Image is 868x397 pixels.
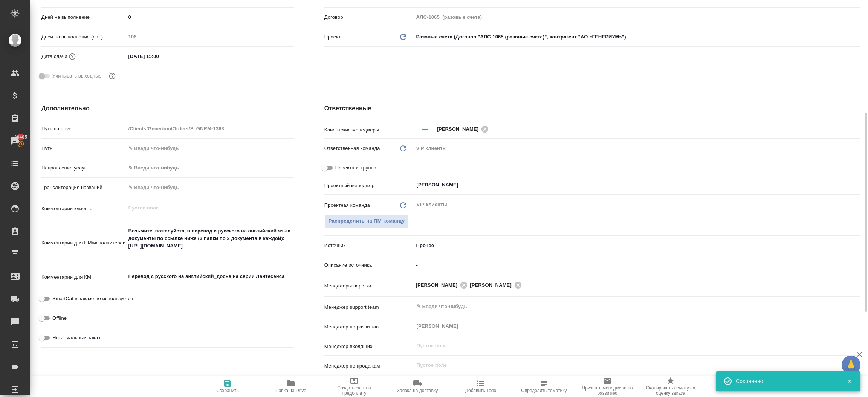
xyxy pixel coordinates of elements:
button: Добавить Todo [449,376,512,397]
p: Проектная команда [324,202,370,209]
span: Учитывать выходные [52,72,102,80]
textarea: Возьмите, пожалуйста, в перевод с русского на английский язык документы по ссылке ниже (3 папки п... [126,224,294,260]
p: Менеджер входящих [324,343,414,350]
span: Добавить Todo [465,388,496,393]
p: Описание источника [324,261,414,269]
span: В заказе уже есть ответственный ПМ или ПМ группа [324,215,409,228]
input: ✎ Введи что-нибудь [126,182,294,193]
textarea: Перевод с русского на английский_досье на серии Лантесенса [126,270,294,283]
span: [PERSON_NAME] [437,125,483,133]
p: Менеджеры верстки [324,282,414,290]
p: Источник [324,242,414,249]
input: Пустое поле [414,12,860,23]
span: Нотариальный заказ [52,334,100,342]
span: Призвать менеджера по развитию [580,385,634,396]
button: Выбери, если сб и вс нужно считать рабочими днями для выполнения заказа. [107,71,117,81]
input: Пустое поле [126,123,294,134]
div: [PERSON_NAME] [437,124,491,134]
div: Разовые счета (Договор "АЛС-1065 (разовые счета)", контрагент "АО «ГЕНЕРИУМ»") [414,31,860,43]
button: Призвать менеджера по развитию [576,376,639,397]
button: Open [856,128,857,130]
p: Клиентские менеджеры [324,126,414,134]
button: Закрыть [842,378,857,385]
div: Сохранено! [736,377,835,385]
span: Проектная группа [335,164,376,172]
span: 20405 [10,133,32,141]
span: Определить тематику [521,388,567,393]
div: VIP клиенты [414,142,860,155]
p: Менеджер по развитию [324,323,414,331]
button: Распределить на ПМ-команду [324,215,409,228]
button: Сохранить [196,376,259,397]
input: ✎ Введи что-нибудь [126,51,192,62]
button: Open [856,306,857,307]
button: Заявка на доставку [386,376,449,397]
p: Дата сдачи [41,53,67,60]
p: Ответственная команда [324,145,380,152]
button: Open [856,184,857,186]
span: Offline [52,315,67,322]
span: SmartCat в заказе не используется [52,295,133,302]
div: ✎ Введи что-нибудь [128,164,285,172]
div: ✎ Введи что-нибудь [126,162,294,174]
button: 🙏 [842,356,860,374]
button: Папка на Drive [259,376,322,397]
span: Сохранить [216,388,239,393]
span: Заявка на доставку [397,388,438,393]
p: Комментарии для ПМ/исполнителей [41,239,126,247]
span: Распределить на ПМ-команду [329,217,405,226]
span: Создать счет на предоплату [327,385,381,396]
p: Путь [41,145,126,152]
span: [PERSON_NAME] [470,281,516,289]
div: [PERSON_NAME] [416,280,470,290]
button: Скопировать ссылку на оценку заказа [639,376,702,397]
input: Пустое поле [416,361,842,370]
button: Добавить менеджера [416,120,434,138]
span: Папка на Drive [275,388,306,393]
input: Пустое поле [126,31,294,42]
p: Комментарии для КМ [41,273,126,281]
input: ✎ Введи что-нибудь [126,12,294,23]
span: 🙏 [845,357,857,373]
span: [PERSON_NAME] [416,281,462,289]
p: Дней на выполнение (авт.) [41,33,126,41]
button: Open [856,284,857,286]
p: Проект [324,33,341,41]
button: Определить тематику [512,376,576,397]
p: Транслитерация названий [41,184,126,191]
p: Договор [324,14,414,21]
div: Прочее [414,239,860,252]
div: [PERSON_NAME] [470,280,524,290]
span: Скопировать ссылку на оценку заказа [643,385,698,396]
p: Направление услуг [41,164,126,172]
a: 20405 [2,131,28,150]
p: Дней на выполнение [41,14,126,21]
p: Менеджер по продажам [324,362,414,370]
p: Менеджер support team [324,304,414,311]
p: Комментарии клиента [41,205,126,212]
input: Пустое поле [416,341,842,350]
input: ✎ Введи что-нибудь [416,302,832,311]
input: ✎ Введи что-нибудь [414,260,860,270]
h4: Дополнительно [41,104,294,113]
h4: Ответственные [324,104,860,113]
p: Путь на drive [41,125,126,133]
button: Создать счет на предоплату [322,376,386,397]
input: ✎ Введи что-нибудь [126,143,294,154]
button: Если добавить услуги и заполнить их объемом, то дата рассчитается автоматически [67,52,77,61]
p: Проектный менеджер [324,182,414,189]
